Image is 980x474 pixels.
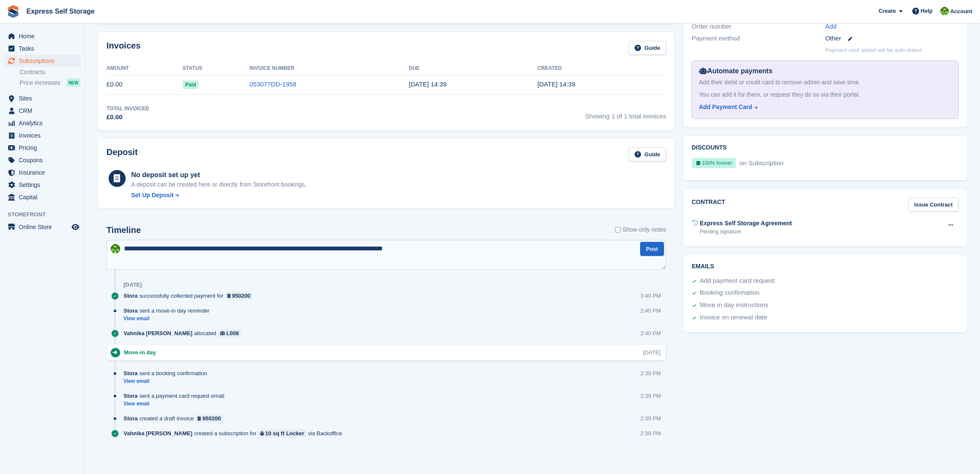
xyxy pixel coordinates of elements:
[629,41,666,55] a: Guide
[700,228,792,236] div: Pending signature
[738,159,784,167] span: on Subscription
[19,117,70,129] span: Analytics
[692,22,825,32] div: Order number
[4,154,80,166] a: menu
[124,315,214,322] a: View email
[4,179,80,191] a: menu
[615,225,666,234] label: Show only notes
[124,392,138,400] span: Stora
[8,210,85,219] span: Storefront
[124,392,229,400] div: sent a payment card request email
[111,244,120,253] img: Sonia Shah
[641,307,661,315] div: 2:40 PM
[615,225,621,234] input: Show only notes
[202,414,221,422] div: 950200
[19,191,70,203] span: Capital
[19,142,70,154] span: Pricing
[879,7,896,15] span: Create
[699,66,951,76] div: Automate payments
[4,105,80,117] a: menu
[124,414,227,422] div: created a draft invoice
[4,43,80,55] a: menu
[124,400,229,408] a: View email
[124,329,245,337] div: allocated
[950,7,972,16] span: Account
[124,369,138,377] span: Stora
[195,414,223,422] a: 950200
[19,129,70,141] span: Invoices
[699,103,948,112] a: Add Payment Card
[124,429,346,437] div: created a subscription for via Backoffice
[106,147,138,161] h2: Deposit
[4,117,80,129] a: menu
[825,22,837,32] a: Add
[692,34,825,43] div: Payment method
[409,80,447,88] time: 2025-10-01 13:39:45 UTC
[940,7,949,15] img: Sonia Shah
[183,62,250,75] th: Status
[20,78,80,87] a: Price increases NEW
[692,263,959,270] h2: Emails
[124,369,211,377] div: sent a booking confirmation
[699,90,951,99] div: You can add it for them, or request they do so via their portal.
[641,414,661,422] div: 2:39 PM
[250,80,296,88] a: 053077DD-1958
[124,414,138,422] span: Stora
[4,30,80,42] a: menu
[106,105,149,112] div: Total Invoiced
[20,79,60,87] span: Price increases
[921,7,933,15] span: Help
[124,429,193,437] span: Vahnika [PERSON_NAME]
[692,198,725,212] h2: Contract
[908,198,959,212] a: Issue Contract
[700,219,792,228] div: Express Self Storage Agreement
[641,392,661,400] div: 2:39 PM
[641,292,661,300] div: 3:40 PM
[131,191,307,200] a: Set Up Deposit
[4,129,80,141] a: menu
[19,55,70,67] span: Subscriptions
[131,191,174,200] div: Set Up Deposit
[225,292,253,300] a: 950200
[825,46,922,55] p: Payment card added will be auto-linked
[4,191,80,203] a: menu
[124,329,193,337] span: Vahnika [PERSON_NAME]
[19,30,70,42] span: Home
[124,292,138,300] span: Stora
[106,62,183,75] th: Amount
[19,221,70,233] span: Online Store
[640,242,664,256] button: Post
[232,292,250,300] div: 950200
[537,80,575,88] time: 2025-09-30 13:39:45 UTC
[699,103,752,112] div: Add Payment Card
[700,300,768,310] div: Move in day instructions
[106,41,141,55] h2: Invoices
[4,55,80,67] a: menu
[629,147,666,161] a: Guide
[700,313,767,323] div: Invoice on renewal date
[183,80,198,89] span: Paid
[131,180,307,189] p: A deposit can be created here or directly from Storefront bookings.
[4,92,80,104] a: menu
[124,282,142,288] div: [DATE]
[19,179,70,191] span: Settings
[19,92,70,104] span: Sites
[692,158,736,168] div: 100% forever
[699,78,951,87] div: Add their debit or credit card to remove admin and save time.
[19,105,70,117] span: CRM
[700,276,775,286] div: Add payment card request
[4,167,80,178] a: menu
[700,288,759,298] div: Booking confirmation
[692,144,959,151] h2: Discounts
[19,43,70,55] span: Tasks
[226,329,239,337] div: L008
[641,329,661,337] div: 2:40 PM
[124,307,138,315] span: Stora
[70,222,80,232] a: Preview store
[23,4,98,18] a: Express Self Storage
[409,62,537,75] th: Due
[250,62,409,75] th: Invoice Number
[825,34,959,43] div: Other
[19,167,70,178] span: Insurance
[258,429,307,437] a: 10 sq ft Locker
